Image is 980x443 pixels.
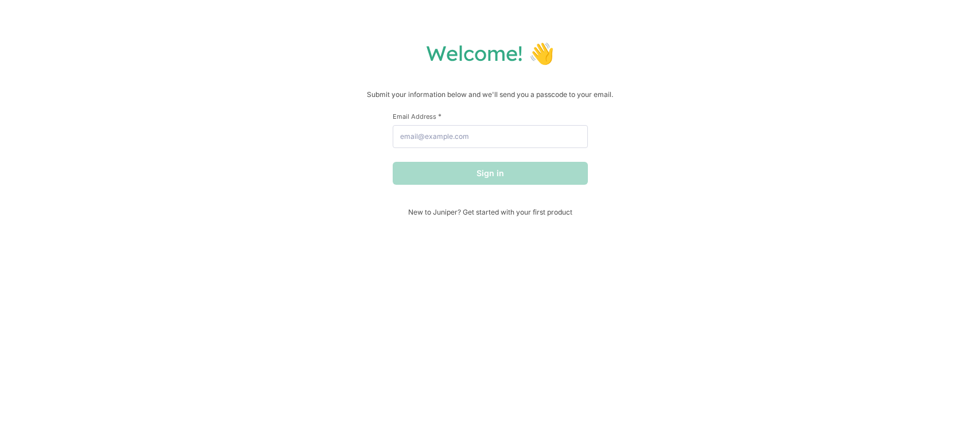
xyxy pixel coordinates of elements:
span: This field is required. [438,112,441,121]
span: New to Juniper? Get started with your first product [393,208,588,216]
label: Email Address [393,112,588,121]
h1: Welcome! 👋 [11,40,969,66]
p: Submit your information below and we'll send you a passcode to your email. [11,89,969,100]
input: email@example.com [393,125,588,148]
